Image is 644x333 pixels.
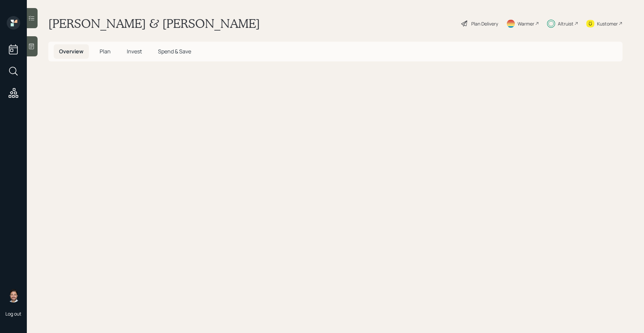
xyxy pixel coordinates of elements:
[59,48,84,55] span: Overview
[558,20,574,27] div: Altruist
[5,311,21,317] div: Log out
[7,289,20,302] img: michael-russo-headshot.png
[597,20,618,27] div: Kustomer
[158,48,191,55] span: Spend & Save
[127,48,142,55] span: Invest
[48,16,260,31] h1: [PERSON_NAME] & [PERSON_NAME]
[518,20,534,27] div: Warmer
[471,20,498,27] div: Plan Delivery
[100,48,111,55] span: Plan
